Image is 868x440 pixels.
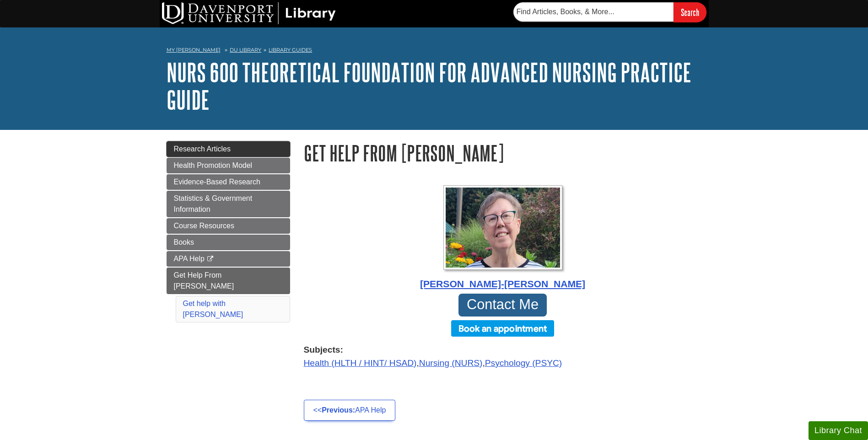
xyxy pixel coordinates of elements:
[174,161,253,169] span: Health Promotion Model
[269,47,312,53] a: Library Guides
[167,58,691,114] a: NURS 600 Theoretical Foundation for Advanced Nursing Practice Guide
[167,268,290,294] a: Get Help From [PERSON_NAME]
[167,235,290,250] a: Books
[419,358,483,368] a: Nursing (NURS)
[167,251,290,267] a: APA Help
[230,47,261,53] a: DU Library
[322,406,355,414] strong: Previous:
[443,185,562,270] img: Profile Photo
[809,421,868,440] button: Library Chat
[458,294,547,317] a: Contact Me
[513,2,706,22] form: Searches DU Library's articles, books, and more
[513,2,674,21] input: Find Articles, Books, & More...
[174,145,231,153] span: Research Articles
[183,300,243,318] a: Get help with [PERSON_NAME]
[167,191,290,217] a: Statistics & Government Information
[167,141,290,324] div: Guide Page Menu
[174,222,235,230] span: Course Resources
[174,194,253,213] span: Statistics & Government Information
[304,277,702,291] div: [PERSON_NAME]-[PERSON_NAME]
[206,256,214,262] i: This link opens in a new window
[451,320,555,337] button: Book an appointment
[174,271,234,290] span: Get Help From [PERSON_NAME]
[162,2,336,24] img: DU Library
[304,343,702,357] strong: Subjects:
[304,141,702,165] h1: Get Help From [PERSON_NAME]
[167,174,290,190] a: Evidence-Based Research
[167,158,290,173] a: Health Promotion Model
[174,178,260,186] span: Evidence-Based Research
[304,185,702,291] a: Profile Photo [PERSON_NAME]-[PERSON_NAME]
[167,141,290,157] a: Research Articles
[167,44,702,59] nav: breadcrumb
[304,358,417,368] a: Health (HLTH / HINT/ HSAD)
[174,255,205,263] span: APA Help
[304,343,702,370] div: , ,
[485,358,562,368] a: Psychology (PSYC)
[174,238,194,246] span: Books
[167,46,221,54] a: My [PERSON_NAME]
[674,2,706,22] input: Search
[304,400,396,421] a: <<Previous:APA Help
[167,218,290,234] a: Course Resources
